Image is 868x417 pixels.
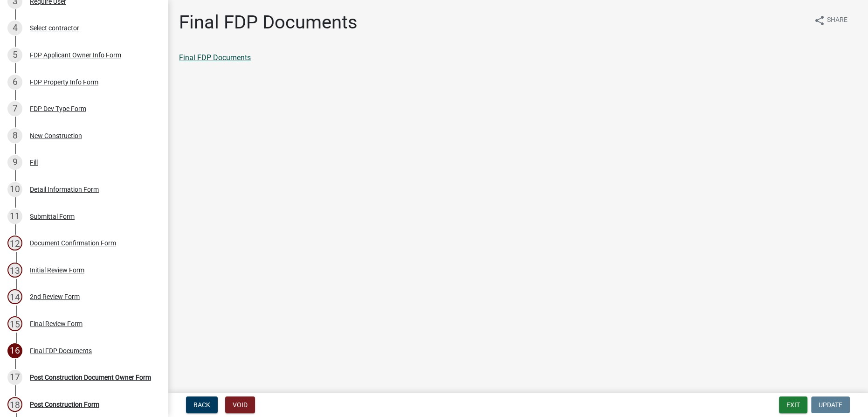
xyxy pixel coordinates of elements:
div: 2nd Review Form [30,293,80,300]
button: Exit [779,396,807,413]
div: 16 [7,343,22,358]
div: New Construction [30,132,82,139]
div: 5 [7,48,22,63]
h1: Final FDP Documents [179,11,358,34]
button: Back [186,396,218,413]
div: 8 [7,128,22,143]
div: 14 [7,289,22,304]
div: FDP Property Info Form [30,79,98,85]
div: 6 [7,75,22,90]
i: share [814,15,825,26]
button: Update [811,396,850,413]
div: Final Review Form [30,320,83,327]
div: Initial Review Form [30,267,84,273]
span: Share [827,15,847,26]
div: 17 [7,370,22,385]
div: Fill [30,159,38,166]
div: Post Construction Document Owner Form [30,374,151,381]
span: Update [819,401,842,409]
div: 18 [7,397,22,412]
div: FDP Dev Type Form [30,105,86,112]
div: Submittal Form [30,213,75,220]
div: 9 [7,155,22,170]
button: shareShare [806,11,855,29]
div: Post Construction Form [30,401,99,408]
div: Select contractor [30,25,79,31]
div: 7 [7,101,22,116]
div: 10 [7,182,22,197]
div: Final FDP Documents [30,347,92,354]
a: Final FDP Documents [179,53,251,62]
span: Back [193,401,210,409]
div: 15 [7,316,22,331]
div: 11 [7,209,22,224]
button: Void [225,396,255,413]
div: Document Confirmation Form [30,240,116,246]
div: 4 [7,21,22,35]
div: 12 [7,236,22,250]
div: FDP Applicant Owner Info Form [30,52,121,58]
div: 13 [7,263,22,278]
div: Detail Information Form [30,186,99,193]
